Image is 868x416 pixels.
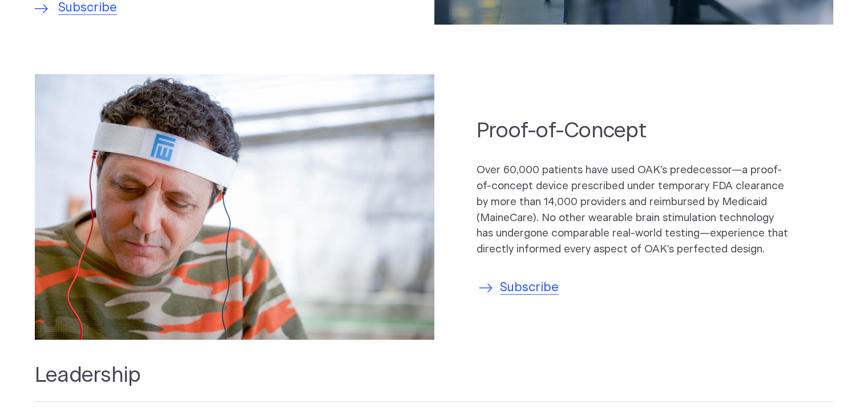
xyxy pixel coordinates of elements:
h2: Leadership [35,361,833,402]
p: Over 60,000 patients have used OAK’s predecessor—a proof-of-concept device prescribed under tempo... [477,162,791,258]
span: Subscribe [500,279,559,297]
a: Subscribe [477,279,559,297]
h2: Proof-of-Concept [477,117,791,145]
